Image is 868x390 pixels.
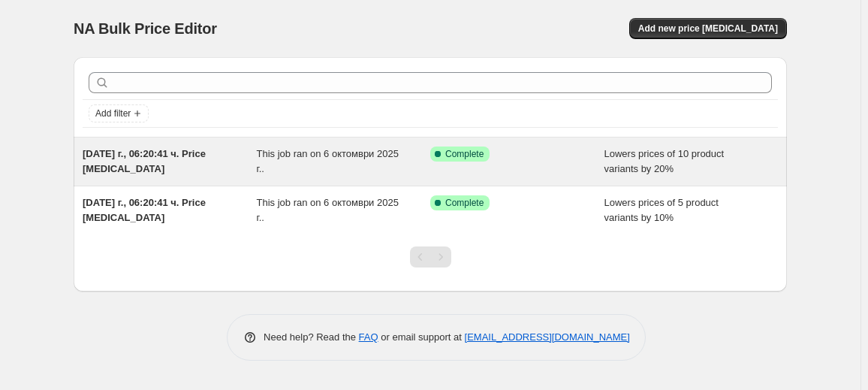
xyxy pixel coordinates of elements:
button: Add filter [89,104,149,122]
span: Complete [445,148,484,160]
span: Lowers prices of 5 product variants by 10% [604,197,719,223]
a: FAQ [359,331,378,343]
span: Add filter [95,107,131,119]
span: This job ran on 6 октомври 2025 г.. [257,148,399,174]
span: NA Bulk Price Editor [74,20,217,37]
span: [DATE] г., 06:20:41 ч. Price [MEDICAL_DATA] [83,197,206,223]
span: Need help? Read the [264,331,359,343]
span: Add new price [MEDICAL_DATA] [638,23,778,35]
a: [EMAIL_ADDRESS][DOMAIN_NAME] [465,331,630,343]
button: Add new price [MEDICAL_DATA] [629,18,787,39]
span: or email support at [378,331,465,343]
span: This job ran on 6 октомври 2025 г.. [257,197,399,223]
span: Complete [445,197,484,209]
span: [DATE] г., 06:20:41 ч. Price [MEDICAL_DATA] [83,148,206,174]
span: Lowers prices of 10 product variants by 20% [604,148,725,174]
nav: Pagination [410,246,451,268]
